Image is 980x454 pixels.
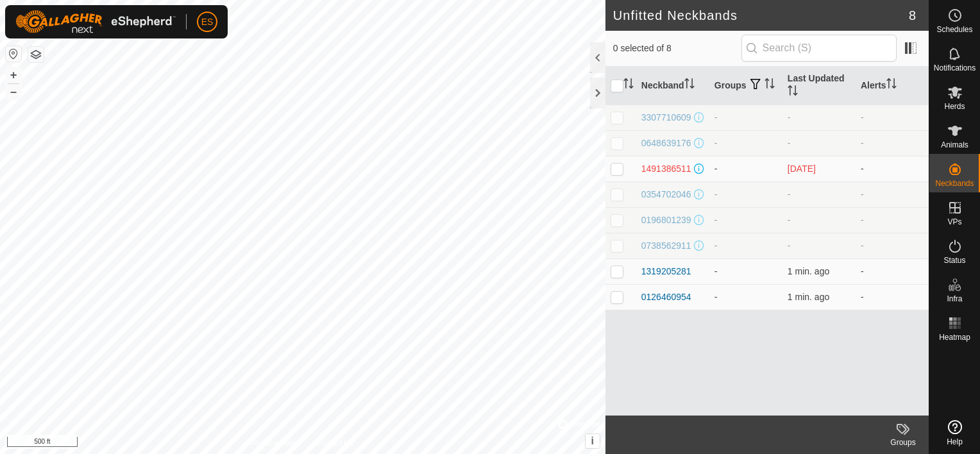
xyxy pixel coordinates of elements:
span: - [788,215,791,225]
div: 3307710609 [641,111,691,124]
span: - [788,240,791,251]
th: Last Updated [782,67,856,105]
span: Status [943,256,965,264]
span: - [788,189,791,199]
td: - [709,258,782,284]
button: Reset Map [6,46,21,62]
p-sorticon: Activate to sort [886,80,897,90]
td: - [856,207,929,233]
td: - [856,258,929,284]
span: Neckbands [935,180,974,187]
span: i [591,435,594,446]
p-sorticon: Activate to sort [684,80,695,90]
div: 0126460954 [641,290,691,304]
span: Notifications [934,64,976,72]
span: VPs [947,218,961,226]
div: 1491386511 [641,162,691,176]
span: Infra [947,295,962,303]
td: - [709,105,782,130]
span: Animals [941,141,968,149]
th: Alerts [856,67,929,105]
span: Aug 27, 2025, 9:07 AM [788,292,829,302]
img: Gallagher Logo [15,10,176,33]
span: Aug 27, 2025, 9:07 AM [788,266,829,276]
td: - [709,130,782,156]
button: – [6,84,21,99]
div: 0196801239 [641,214,691,227]
span: Heatmap [939,333,970,341]
button: i [586,434,600,448]
span: - [788,138,791,148]
input: Search (S) [741,35,897,62]
td: - [856,181,929,207]
button: + [6,67,21,83]
td: - [709,207,782,233]
a: Contact Us [316,437,353,449]
div: 0354702046 [641,188,691,201]
td: - [856,284,929,310]
p-sorticon: Activate to sort [623,80,634,90]
button: Map Layers [28,47,44,62]
span: Schedules [936,26,972,33]
td: - [709,181,782,207]
span: Aug 23, 2025, 12:21 PM [788,164,816,174]
p-sorticon: Activate to sort [765,80,775,90]
div: 0738562911 [641,239,691,253]
th: Neckband [636,67,709,105]
td: - [856,105,929,130]
p-sorticon: Activate to sort [788,87,798,97]
a: Privacy Policy [252,437,300,449]
td: - [856,156,929,181]
div: 0648639176 [641,137,691,150]
span: Help [947,438,963,446]
span: 8 [909,6,916,25]
td: - [709,284,782,310]
div: Groups [877,437,929,448]
td: - [856,130,929,156]
span: ES [201,15,214,29]
td: - [856,233,929,258]
span: - [788,112,791,122]
th: Groups [709,67,782,105]
h2: Unfitted Neckbands [613,8,909,23]
td: - [709,156,782,181]
span: Herds [944,103,965,110]
span: 0 selected of 8 [613,42,741,55]
a: Help [929,415,980,451]
div: 1319205281 [641,265,691,278]
td: - [709,233,782,258]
